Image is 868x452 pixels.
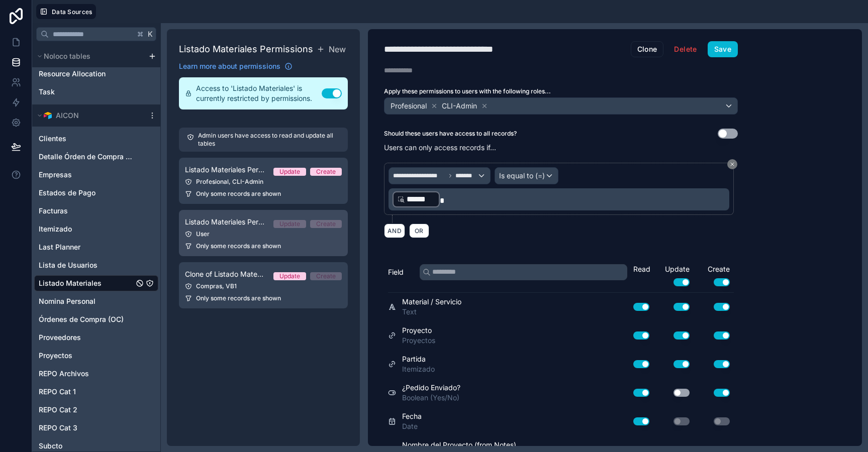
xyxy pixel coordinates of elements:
div: Update [653,264,694,286]
div: Update [279,220,300,228]
span: Partida [402,354,435,364]
div: Create [316,220,336,228]
span: Access to 'Listado Materiales' is currently restricted by permissions. [196,83,322,103]
div: User [185,230,342,238]
button: Save [708,41,738,57]
a: Learn more about permissions [179,61,293,71]
span: CLI-Admin [442,101,477,111]
label: Should these users have access to all records? [384,130,517,138]
button: ProfesionalCLI-Admin [384,97,738,115]
div: Update [279,272,300,280]
span: Text [402,307,461,317]
span: Material / Servicio [402,297,461,307]
div: Update [279,168,300,176]
div: Create [694,264,734,286]
p: Admin users have access to read and update all tables [198,132,340,148]
span: Proyectos [402,335,435,346]
span: OR [413,227,426,235]
div: Create [316,272,336,280]
h1: Listado Materiales Permissions [179,42,313,56]
span: Clone of Listado Materiales Permission 1 [185,269,265,279]
a: Listado Materiales Permission 2UpdateCreateUserOnly some records are shown [179,210,348,256]
span: Field [388,267,404,277]
button: New [315,41,348,57]
span: Is equal to (=) [499,171,545,181]
span: Profesional [391,101,427,111]
label: Apply these permissions to users with the following roles... [384,87,738,95]
button: Data Sources [36,4,96,19]
span: Only some records are shown [196,294,281,302]
div: Create [316,168,336,176]
button: Delete [667,41,703,57]
button: Clone [631,41,664,57]
span: ¿Pedido Enviado? [402,383,460,393]
span: Proyecto [402,325,435,335]
span: Listado Materiales Permission 1 [185,165,265,175]
span: Boolean (Yes/No) [402,393,460,403]
span: K [147,31,154,38]
a: Clone of Listado Materiales Permission 1UpdateCreateCompras, VB1Only some records are shown [179,262,348,308]
button: Is equal to (=) [495,167,558,184]
button: OR [409,223,429,238]
div: Read [633,264,653,274]
span: Itemizado [402,364,435,374]
span: Only some records are shown [196,242,281,250]
div: Compras, VB1 [185,282,342,290]
span: Only some records are shown [196,190,281,198]
span: Learn more about permissions [179,61,280,71]
span: Listado Materiales Permission 2 [185,217,265,227]
button: AND [384,223,405,238]
span: Nombre del Proyecto (from Notes) [402,440,516,450]
span: Fecha [402,411,422,421]
span: Data Sources [52,8,92,16]
a: Listado Materiales Permission 1UpdateCreateProfesional, CLI-AdminOnly some records are shown [179,158,348,204]
div: Profesional, CLI-Admin [185,178,342,186]
p: Users can only access records if... [384,143,738,153]
span: Date [402,421,422,431]
span: New [329,43,346,55]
